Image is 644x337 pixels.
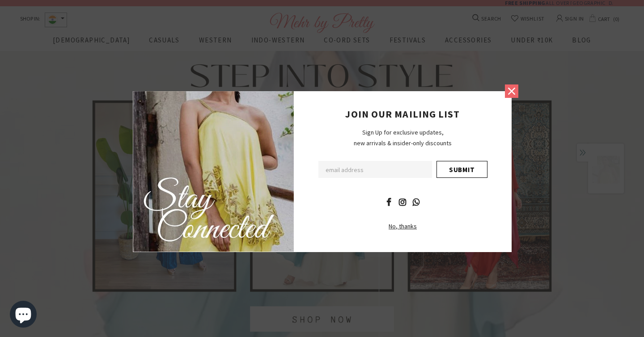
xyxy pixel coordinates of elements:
[436,161,487,178] input: Submit
[354,128,452,147] span: Sign Up for exclusive updates, new arrivals & insider-only discounts
[389,222,417,230] span: No, thanks
[345,108,460,120] span: JOIN OUR MAILING LIST
[7,301,39,330] inbox-online-store-chat: Shopify online store chat
[318,161,432,178] input: Email Address
[505,84,518,98] a: Close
